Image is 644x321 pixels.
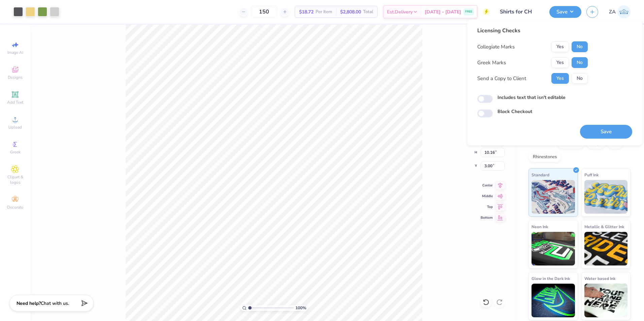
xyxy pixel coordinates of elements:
strong: Need help? [17,300,41,307]
button: No [572,41,588,52]
label: Block Checkout [497,108,532,115]
span: Est. Delivery [387,8,413,15]
span: $18.72 [299,8,314,15]
span: Upload [8,124,22,130]
span: Image AI [7,50,23,55]
span: Neon Ink [532,223,548,230]
button: Save [549,6,581,18]
div: Send a Copy to Client [477,75,526,82]
button: No [572,57,588,68]
button: No [572,73,588,84]
button: Save [580,125,632,139]
div: Rhinestones [528,152,561,162]
span: Metallic & Glitter Ink [584,223,624,230]
span: 100 % [295,305,306,311]
span: Center [481,183,493,188]
button: Yes [551,41,569,52]
a: ZA [609,5,631,19]
img: Standard [532,180,575,214]
label: Includes text that isn't editable [497,94,566,101]
span: Water based Ink [584,275,615,282]
div: Greek Marks [477,59,506,67]
span: FREE [465,9,472,14]
span: Greek [10,149,21,155]
span: Clipart & logos [3,174,27,185]
span: Designs [8,75,23,80]
img: Metallic & Glitter Ink [584,232,628,265]
div: Licensing Checks [477,27,588,35]
span: Glow in the Dark Ink [532,275,570,282]
img: Water based Ink [584,284,628,317]
input: – – [251,6,277,18]
img: Glow in the Dark Ink [532,284,575,317]
span: Total [363,8,373,15]
span: Per Item [316,8,332,15]
input: Untitled Design [495,5,544,19]
span: Add Text [7,100,23,105]
img: Zuriel Alaba [617,5,631,19]
span: ZA [609,8,616,16]
span: [DATE] - [DATE] [425,8,461,15]
span: $2,808.00 [340,8,361,15]
span: Standard [532,171,549,178]
img: Neon Ink [532,232,575,265]
span: Puff Ink [584,171,599,178]
button: Yes [551,73,569,84]
span: Decorate [7,205,23,210]
div: Collegiate Marks [477,43,515,51]
span: Top [481,205,493,209]
button: Yes [551,57,569,68]
span: Middle [481,194,493,199]
img: Puff Ink [584,180,628,214]
span: Chat with us. [41,300,69,307]
span: Bottom [481,215,493,220]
